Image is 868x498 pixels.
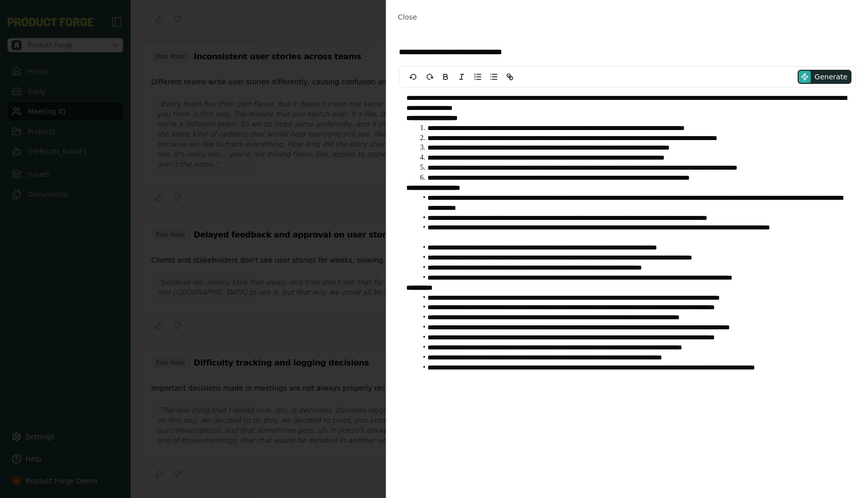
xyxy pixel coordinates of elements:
[439,71,453,83] button: Bold
[422,71,437,83] button: redo
[398,13,417,21] span: Close
[406,71,420,83] button: undo
[455,71,469,83] button: Italic
[815,72,847,82] span: Generate
[395,8,420,26] button: Close
[487,71,501,83] button: Bullet
[471,71,485,83] button: Ordered
[798,70,851,84] button: Generate
[503,71,517,83] button: Link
